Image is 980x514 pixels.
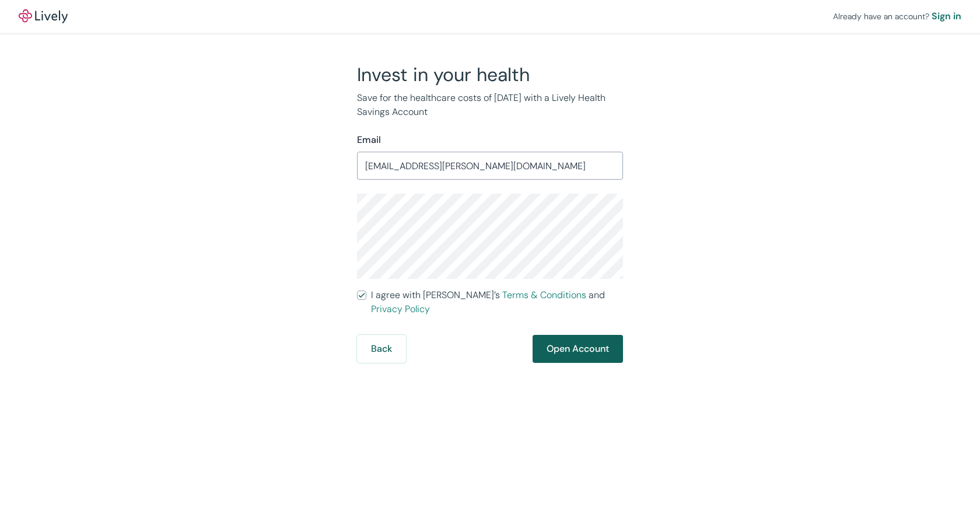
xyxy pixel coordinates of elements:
[357,133,381,147] label: Email
[371,288,623,316] span: I agree with [PERSON_NAME]’s and
[371,303,430,315] a: Privacy Policy
[833,9,961,23] div: Already have an account?
[502,289,586,301] a: Terms & Conditions
[357,91,623,119] p: Save for the healthcare costs of [DATE] with a Lively Health Savings Account
[357,335,406,363] button: Back
[357,63,623,86] h2: Invest in your health
[19,9,68,23] img: Lively
[19,9,68,23] a: LivelyLively
[533,335,623,363] button: Open Account
[932,9,961,23] a: Sign in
